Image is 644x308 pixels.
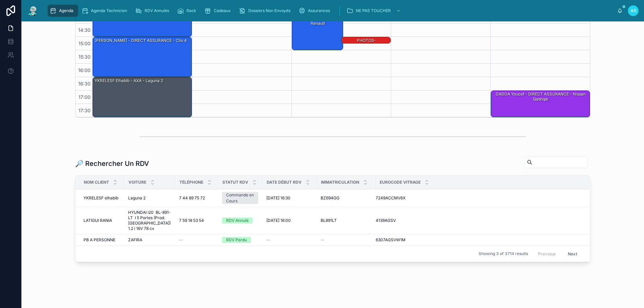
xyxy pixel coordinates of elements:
[84,180,109,185] span: Nom Client
[492,91,589,102] div: DADDA Youcef - DIRECT ASSURANCE - Nissan qashqai
[321,195,339,201] span: BZ694GG
[27,5,39,16] img: App logo
[308,8,330,13] span: Assurances
[341,37,390,44] div: PHOTOS-[PERSON_NAME] / TPANO - ALLIANZ - Grand espace Renault
[94,78,164,84] div: YKRELESF elhabib - AXA - Laguna 2
[133,5,174,17] a: RDV Annulés
[179,218,204,223] span: 7 59 18 53 54
[186,8,196,13] span: Rack
[321,195,371,201] a: BZ694GG
[376,237,406,243] span: 6307AGSVW1M
[76,67,92,73] span: 16:00
[380,180,421,185] span: Eurocode Vitrage
[342,38,390,58] div: PHOTOS-[PERSON_NAME] / TPANO - ALLIANZ - Grand espace Renault
[179,195,214,201] a: 7 44 89 75 72
[179,218,214,223] a: 7 59 18 53 54
[77,108,92,113] span: 17:30
[222,180,248,185] span: Statut RDV
[93,37,192,77] div: [PERSON_NAME] - DIRECT ASSURANCE - Clio 4
[214,8,231,13] span: Cadeaux
[222,192,258,204] a: Commande en Cours
[266,195,313,201] a: [DATE] 16:30
[93,77,192,117] div: YKRELESF elhabib - AXA - Laguna 2
[267,180,302,185] span: Date Début RDV
[179,195,205,201] span: 7 44 89 75 72
[344,5,404,17] a: NE PAS TOUCHER
[321,237,371,243] a: --
[179,237,183,243] span: --
[84,195,118,201] span: YKRELESF elhabib
[76,27,92,33] span: 14:30
[175,5,201,17] a: Rack
[266,218,313,223] a: [DATE] 16:00
[128,195,171,201] a: Laguna 2
[321,237,325,243] span: --
[266,218,291,223] span: [DATE] 16:00
[376,195,581,201] a: 7249ACCMV6X
[48,5,78,17] a: Agenda
[75,159,149,168] h1: 🔎 Rechercher Un RDV
[237,5,295,17] a: Dossiers Non Envoyés
[222,218,258,224] a: RDV Annulé
[128,195,146,201] span: Laguna 2
[248,8,290,13] span: Dossiers Non Envoyés
[297,5,335,17] a: Assurances
[93,10,192,37] div: 14:00 – 15:00: Antunes Vincent - AXA - 308
[292,10,343,50] div: [PERSON_NAME] / PB - ALLIANZ - Grand espace Renault
[321,218,371,223] a: BL891LT
[226,218,249,224] div: RDV Annulé
[59,8,73,13] span: Agenda
[77,41,92,46] span: 15:00
[44,3,617,18] div: scrollable content
[222,237,258,243] a: RDV Perdu
[226,237,247,243] div: RDV Perdu
[376,218,396,223] span: 4139AGSV
[202,5,235,17] a: Cadeaux
[84,218,112,223] span: LATIGUI RANIA
[321,218,337,223] span: BL891LT
[91,8,127,13] span: Agenda Technicien
[79,5,132,17] a: Agenda Technicien
[77,54,92,60] span: 15:30
[631,8,636,13] span: AS
[321,180,359,185] span: Immatriculation
[76,81,92,86] span: 16:30
[479,251,528,256] span: Showing 3 of 3714 results
[94,38,187,44] div: [PERSON_NAME] - DIRECT ASSURANCE - Clio 4
[77,94,92,100] span: 17:00
[266,195,290,201] span: [DATE] 16:30
[84,195,120,201] a: YKRELESF elhabib
[145,8,169,13] span: RDV Annulés
[266,237,270,243] span: --
[128,210,171,231] a: HYUNDAI i20 BL-891-LT I 5 Portes (Prod. [GEOGRAPHIC_DATA]) 1.2 i 16V 78 cv
[376,218,581,223] a: 4139AGSV
[376,195,406,201] span: 7249ACCMV6X
[179,180,203,185] span: Téléphone
[226,192,254,204] div: Commande en Cours
[266,237,313,243] a: --
[84,218,120,223] a: LATIGUI RANIA
[491,91,590,117] div: DADDA Youcef - DIRECT ASSURANCE - Nissan qashqai
[376,237,581,243] a: 6307AGSVW1M
[128,180,146,185] span: Voiture
[356,8,391,13] span: NE PAS TOUCHER
[179,237,214,243] a: --
[128,237,142,243] span: ZAFIRA
[563,249,582,259] button: Next
[128,237,171,243] a: ZAFIRA
[84,237,120,243] a: PB A PERSONNE
[84,237,115,243] span: PB A PERSONNE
